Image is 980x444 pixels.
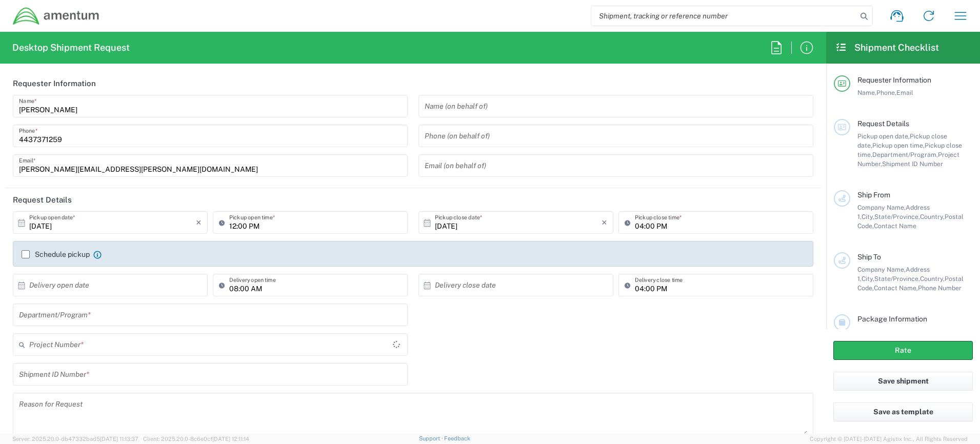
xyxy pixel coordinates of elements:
[874,275,920,282] span: State/Province,
[12,42,130,54] h2: Desktop Shipment Request
[196,214,202,231] i: ×
[857,76,931,84] span: Requester Information
[874,284,918,292] span: Contact Name,
[810,434,968,443] span: Copyright © [DATE]-[DATE] Agistix Inc., All Rights Reserved
[920,275,945,282] span: Country,
[591,6,857,26] input: Shipment, tracking or reference number
[857,253,881,261] span: Ship To
[918,284,962,292] span: Phone Number
[857,328,884,345] span: Package 1:
[862,213,874,220] span: City,
[872,151,938,158] span: Department/Program,
[857,191,890,199] span: Ship From
[22,250,90,258] label: Schedule pickup
[835,42,939,54] h2: Shipment Checklist
[833,341,973,360] button: Rate
[882,160,943,168] span: Shipment ID Number
[857,119,909,128] span: Request Details
[857,204,906,211] span: Company Name,
[876,89,896,96] span: Phone,
[143,436,249,442] span: Client: 2025.20.0-8c6e0cf
[857,266,906,273] span: Company Name,
[857,132,910,140] span: Pickup open date,
[602,214,607,231] i: ×
[862,275,874,282] span: City,
[874,222,916,230] span: Contact Name
[419,435,445,441] a: Support
[444,435,470,441] a: Feedback
[13,78,96,89] h2: Requester Information
[874,213,920,220] span: State/Province,
[872,142,925,149] span: Pickup open time,
[833,372,973,391] button: Save shipment
[212,436,249,442] span: [DATE] 12:11:14
[13,195,72,205] h2: Request Details
[896,89,913,96] span: Email
[833,402,973,421] button: Save as template
[12,7,100,26] img: dyncorp
[100,436,138,442] span: [DATE] 11:13:37
[12,436,138,442] span: Server: 2025.20.0-db47332bad5
[857,89,876,96] span: Name,
[920,213,945,220] span: Country,
[857,315,927,323] span: Package Information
